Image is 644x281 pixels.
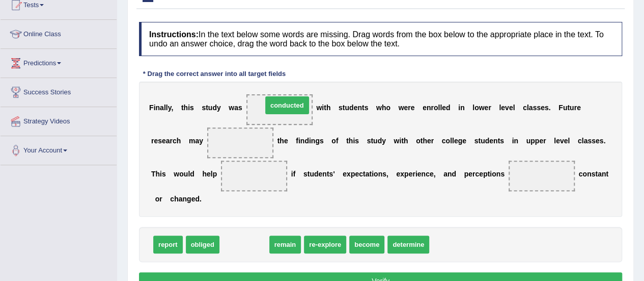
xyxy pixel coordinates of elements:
b: e [404,104,408,112]
b: n [427,104,431,112]
b: s [367,137,371,145]
b: p [530,137,535,145]
b: p [464,170,468,178]
span: Drop target [246,94,313,125]
b: e [577,104,581,112]
b: r [412,170,415,178]
b: t [371,137,373,145]
span: Drop target [207,127,273,158]
b: r [431,137,434,145]
b: s [303,170,307,178]
b: a [529,104,533,112]
b: l [164,104,166,112]
b: r [431,104,433,112]
b: d [314,170,319,178]
b: d [349,104,354,112]
b: y [168,104,172,112]
b: c [523,104,527,112]
b: t [307,170,310,178]
b: T [151,170,156,178]
b: d [446,104,451,112]
b: h [349,137,353,145]
b: i [291,170,293,178]
b: e [564,137,568,145]
b: c [475,170,479,178]
b: e [541,104,545,112]
b: y [199,137,203,145]
b: y [217,104,221,112]
b: c [578,170,582,178]
b: u [526,137,530,145]
b: r [472,170,475,178]
b: s [329,170,333,178]
b: u [345,104,349,112]
b: o [582,170,587,178]
b: u [184,170,188,178]
b: a [234,104,238,112]
b: g [187,195,191,203]
h4: In the text below some words are missing. Drag words from the box below to the appropriate place ... [139,22,622,56]
b: n [587,170,592,178]
b: e [318,170,322,178]
b: p [483,170,488,178]
b: i [322,104,324,112]
span: Drop target [221,161,287,191]
b: w [376,104,382,112]
span: become [349,236,384,253]
b: e [479,170,483,178]
b: v [560,137,564,145]
b: i [298,137,300,145]
b: . [200,195,202,203]
b: h [326,104,331,112]
b: n [496,170,501,178]
b: r [159,195,162,203]
b: s [533,104,537,112]
b: a [598,170,602,178]
b: e [430,170,434,178]
b: l [568,137,570,145]
b: h [404,137,408,145]
b: n [493,137,498,145]
b: s [600,137,604,145]
b: d [190,170,194,178]
b: i [160,170,162,178]
b: n [155,104,160,112]
b: l [581,137,583,145]
b: o [374,170,378,178]
b: t [343,104,345,112]
a: Predictions [1,49,117,74]
b: s [355,137,359,145]
b: t [487,170,490,178]
b: e [556,137,560,145]
b: F [149,104,154,112]
b: e [468,170,472,178]
b: , [171,104,173,112]
b: i [490,170,492,178]
b: r [151,137,154,145]
b: p [213,170,217,178]
b: l [472,104,474,112]
b: e [539,137,543,145]
b: e [484,104,488,112]
b: w [316,104,322,112]
a: Strategy Videos [1,107,117,133]
b: c [426,170,430,178]
b: n [322,170,327,178]
b: u [570,104,574,112]
b: i [512,137,514,145]
b: u [373,137,378,145]
b: n [378,170,382,178]
b: e [353,104,357,112]
b: w [479,104,484,112]
b: i [415,170,417,178]
b: a [443,170,447,178]
b: Instructions: [149,30,199,39]
b: t [421,137,423,145]
b: n [300,137,305,145]
b: x [400,170,404,178]
b: r [543,137,546,145]
b: s [339,104,343,112]
b: i [458,104,460,112]
b: n [447,170,452,178]
b: h [155,170,160,178]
